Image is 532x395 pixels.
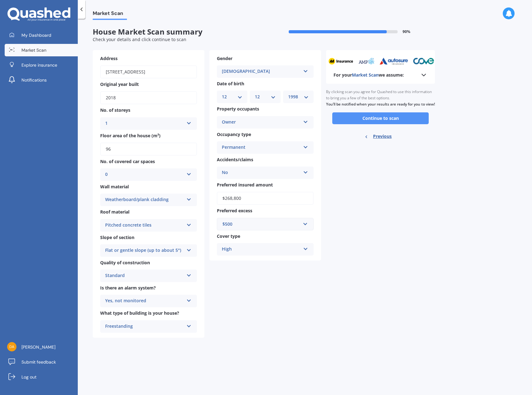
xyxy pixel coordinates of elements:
[222,221,301,228] div: $500
[222,246,301,253] div: High
[21,77,47,83] span: Notifications
[93,36,186,42] span: Check your details and click continue to scan
[105,247,184,254] div: Flat or gentle slope (up to about 5°)
[100,81,139,87] span: Original year built
[5,371,78,383] a: Log out
[403,30,410,34] span: 90 %
[217,182,273,188] span: Preferred insured amount
[373,132,392,141] span: Previous
[105,196,184,204] div: Weatherboard/plank cladding
[105,120,184,127] div: 1
[5,341,78,353] a: [PERSON_NAME]
[217,157,253,162] span: Accidents/claims
[93,10,127,19] span: Market Scan
[105,323,184,330] div: Freestanding
[217,131,251,137] span: Occupancy type
[105,171,184,178] div: 0
[21,62,57,68] span: Explore insurance
[100,234,134,240] span: Slope of section
[21,47,46,53] span: Market Scan
[105,222,184,229] div: Pitched concrete tiles
[100,285,156,291] span: Is there an alarm system?
[5,44,78,56] a: Market Scan
[222,119,301,126] div: Owner
[21,32,51,38] span: My Dashboard
[222,68,301,75] div: [DEMOGRAPHIC_DATA]
[100,143,197,156] input: Enter floor area
[100,133,161,139] span: Floor area of the house (m²)
[327,58,352,65] img: aa_sm.webp
[217,55,232,61] span: Gender
[356,58,373,65] img: amp_sm.png
[100,310,179,316] span: What type of building is your house?
[222,144,301,151] div: Permanent
[100,107,130,113] span: No. of storeys
[378,58,407,65] img: autosure_sm.webp
[100,209,129,215] span: Roof material
[105,272,184,280] div: Standard
[352,72,379,78] span: Market Scan
[217,106,259,112] span: Property occupants
[7,342,16,351] img: 5a08f52cf2b461fd5c948069e2f43391
[411,58,433,65] img: cove_sm.webp
[100,158,155,164] span: No. of covered car spaces
[326,101,435,107] b: You’ll be notified when your results are ready for you to view!
[217,233,240,239] span: Cover type
[5,74,78,86] a: Notifications
[21,344,55,350] span: [PERSON_NAME]
[21,359,56,365] span: Submit feedback
[5,29,78,41] a: My Dashboard
[5,356,78,368] a: Submit feedback
[5,59,78,71] a: Explore insurance
[100,55,118,61] span: Address
[222,169,301,176] div: No
[217,81,244,87] span: Date of birth
[334,72,404,78] b: For your we assume:
[217,208,252,214] span: Preferred excess
[332,112,429,124] button: Continue to scan
[21,374,36,380] span: Log out
[326,84,435,112] div: By clicking scan you agree for Quashed to use this information to bring you a few of the best opt...
[100,184,129,190] span: Wall material
[100,260,150,266] span: Quality of construction
[93,27,264,36] span: House Market Scan summary
[105,297,184,305] div: Yes, not monitored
